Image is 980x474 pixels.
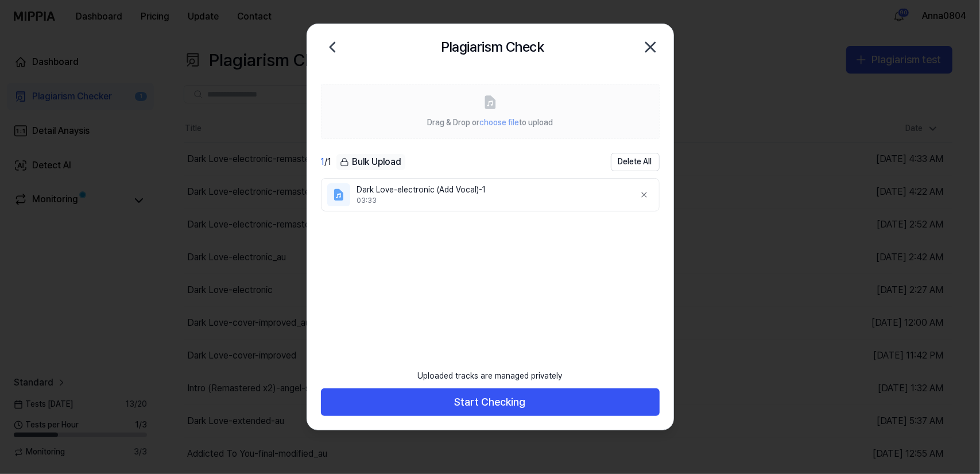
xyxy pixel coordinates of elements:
div: Dark Love-electronic (Add Vocal)-1 [357,184,626,196]
div: 03:33 [357,196,626,206]
button: Delete All [611,153,660,171]
div: Uploaded tracks are managed privately [411,364,570,389]
div: Bulk Upload [336,154,405,170]
button: Start Checking [321,388,660,416]
span: choose file [479,118,519,127]
span: 1 [321,156,325,167]
div: / 1 [321,155,332,169]
h2: Plagiarism Check [441,36,544,58]
span: Drag & Drop or to upload [427,118,553,127]
button: Bulk Upload [336,154,405,171]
